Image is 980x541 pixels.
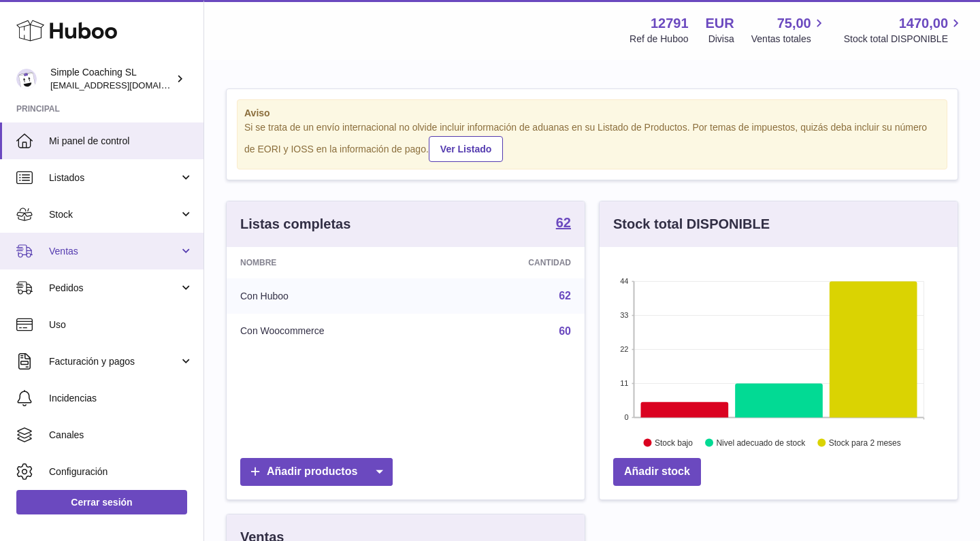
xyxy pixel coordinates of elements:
[620,379,628,387] text: 11
[50,66,173,92] div: Simple Coaching SL
[613,458,701,486] a: Añadir stock
[716,438,806,447] text: Nivel adecuado de stock
[556,216,571,232] a: 62
[49,282,179,295] span: Pedidos
[16,69,37,89] img: info@simplecoaching.es
[49,318,193,331] span: Uso
[49,135,193,148] span: Mi panel de control
[844,33,964,46] span: Stock total DISPONIBLE
[708,33,734,46] div: Divisa
[777,14,811,33] span: 75,00
[751,14,827,46] a: 75,00 Ventas totales
[556,216,571,229] strong: 62
[49,208,179,221] span: Stock
[630,33,688,46] div: Ref de Huboo
[49,465,193,478] span: Configuración
[240,215,350,233] h3: Listas completas
[613,215,770,233] h3: Stock total DISPONIBLE
[16,490,187,514] a: Cerrar sesión
[706,14,734,33] strong: EUR
[50,80,200,91] span: [EMAIL_ADDRESS][DOMAIN_NAME]
[655,438,693,447] text: Stock bajo
[829,438,901,447] text: Stock para 2 meses
[624,413,628,421] text: 0
[49,171,179,184] span: Listados
[620,311,628,319] text: 33
[651,14,689,33] strong: 12791
[227,247,446,278] th: Nombre
[244,121,940,162] div: Si se trata de un envío internacional no olvide incluir información de aduanas en su Listado de P...
[844,14,964,46] a: 1470,00 Stock total DISPONIBLE
[446,247,585,278] th: Cantidad
[49,355,179,368] span: Facturación y pagos
[240,458,393,486] a: Añadir productos
[49,392,193,405] span: Incidencias
[429,136,503,162] a: Ver Listado
[49,245,179,258] span: Ventas
[227,314,446,349] td: Con Woocommerce
[227,278,446,314] td: Con Huboo
[49,429,193,442] span: Canales
[751,33,827,46] span: Ventas totales
[620,345,628,353] text: 22
[559,290,571,301] a: 62
[620,277,628,285] text: 44
[244,107,940,120] strong: Aviso
[559,325,571,337] a: 60
[899,14,948,33] span: 1470,00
